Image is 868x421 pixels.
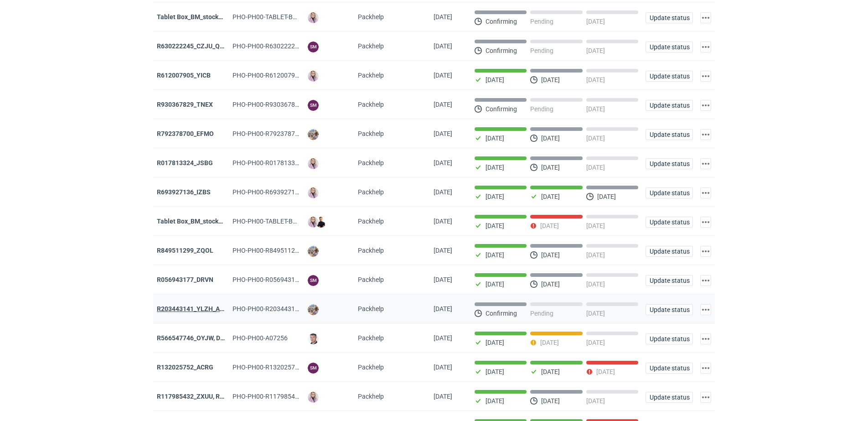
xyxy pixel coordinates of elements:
[308,392,319,403] img: Klaudia Wiśniewska
[157,334,373,342] a: R566547746_OYJW, DJBN, [PERSON_NAME], [PERSON_NAME], OYBW, UUIL
[358,101,384,108] span: Packhelp
[646,129,693,140] button: Update status
[157,188,211,196] strong: R693927136_IZBS
[157,42,253,50] a: R630222245_CZJU_QNLS_PWUU
[486,310,517,317] p: Confirming
[700,246,711,257] button: Actions
[646,42,693,52] button: Update status
[157,72,211,79] strong: R612007905_YICB
[434,218,452,225] span: 25/09/2025
[157,159,213,166] strong: R017813324_JSBG
[586,18,605,25] p: [DATE]
[646,304,693,315] button: Update status
[232,305,341,312] span: PHO-PH00-R203443141_YLZH_AHYW
[486,368,504,375] p: [DATE]
[650,102,689,109] span: Update status
[358,247,384,254] span: Packhelp
[434,72,452,79] span: 02/10/2025
[434,42,452,50] span: 03/10/2025
[486,164,504,171] p: [DATE]
[486,193,504,200] p: [DATE]
[530,310,553,317] p: Pending
[486,281,504,288] p: [DATE]
[434,13,452,21] span: 06/10/2025
[596,368,615,375] p: [DATE]
[650,44,689,50] span: Update status
[434,188,452,196] span: 25/09/2025
[232,101,321,108] span: PHO-PH00-R930367829_TNEX
[232,13,346,21] span: PHO-PH00-TABLET-BOX_BM_STOCK_01
[700,187,711,198] button: Actions
[232,276,322,283] span: PHO-PH00-R056943177_DRVN
[308,42,319,52] figcaption: SM
[486,47,517,54] p: Confirming
[434,364,452,371] span: 11/09/2025
[486,105,517,113] p: Confirming
[650,161,689,167] span: Update status
[586,397,605,405] p: [DATE]
[650,73,689,79] span: Update status
[530,18,553,25] p: Pending
[157,276,213,283] a: R056943177_DRVN
[541,368,560,375] p: [DATE]
[586,310,605,317] p: [DATE]
[541,397,560,405] p: [DATE]
[308,12,319,23] img: Klaudia Wiśniewska
[540,339,559,346] p: [DATE]
[486,397,504,405] p: [DATE]
[157,393,253,400] a: R117985432_ZXUU, RNMV, VLQR
[650,219,689,225] span: Update status
[700,100,711,111] button: Actions
[157,305,234,312] a: R203443141_YLZH_AHYW
[700,158,711,169] button: Actions
[700,275,711,286] button: Actions
[157,334,373,342] strong: R566547746_OYJW, DJBN, GRPP, KNRI, OYBW, UUIL
[308,363,319,374] figcaption: SM
[157,247,213,254] a: R849511299_ZQOL
[308,100,319,111] figcaption: SM
[650,307,689,313] span: Update status
[646,392,693,403] button: Update status
[358,13,384,21] span: Packhelp
[434,305,452,312] span: 23/09/2025
[434,101,452,108] span: 01/10/2025
[232,218,367,225] span: PHO-PH00-TABLET-BOX_BM_STOCK_TEST-RUN
[700,217,711,228] button: Actions
[308,275,319,286] figcaption: SM
[157,130,214,137] a: R792378700_EFMO
[700,42,711,52] button: Actions
[358,305,384,312] span: Packhelp
[646,333,693,344] button: Update status
[308,129,319,140] img: Michał Palasek
[157,218,251,225] strong: Tablet Box_BM_stock_TEST RUN
[232,247,321,254] span: PHO-PH00-R849511299_ZQOL
[586,76,605,83] p: [DATE]
[486,222,504,229] p: [DATE]
[650,277,689,284] span: Update status
[308,71,319,82] img: Klaudia Wiśniewska
[315,217,326,228] img: Tomasz Kubiak
[157,364,213,371] a: R132025752_ACRG
[700,12,711,23] button: Actions
[157,13,228,21] a: Tablet Box_BM_stock_01
[650,190,689,196] span: Update status
[646,158,693,169] button: Update status
[157,101,213,108] strong: R930367829_TNEX
[646,187,693,198] button: Update status
[650,131,689,138] span: Update status
[434,276,452,283] span: 25/09/2025
[232,393,361,400] span: PHO-PH00-R117985432_ZXUU,-RNMV,-VLQR
[486,339,504,346] p: [DATE]
[434,393,452,400] span: 05/09/2025
[646,275,693,286] button: Update status
[358,42,384,50] span: Packhelp
[486,18,517,25] p: Confirming
[541,281,560,288] p: [DATE]
[232,72,319,79] span: PHO-PH00-R612007905_YICB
